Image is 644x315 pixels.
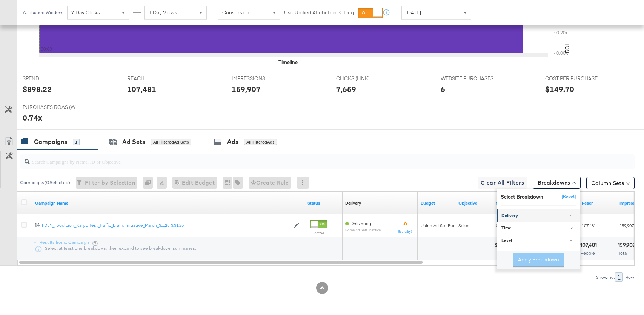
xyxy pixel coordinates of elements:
[278,59,298,66] div: Timeline
[23,112,42,123] div: 0.74x
[421,223,463,229] div: Using Ad Set Budget
[284,9,355,16] label: Use Unified Attribution Setting:
[30,151,579,166] input: Search Campaigns by Name, ID or Objective
[421,200,452,206] a: The maximum amount you're willing to spend on your ads, on average each day or over the lifetime ...
[497,209,580,222] a: Delivery
[149,9,177,16] span: 1 Day Views
[20,179,70,186] div: Campaigns ( 0 Selected)
[345,200,361,206] div: Delivery
[73,139,80,145] div: 1
[458,200,490,206] a: Your campaign's objective.
[533,177,581,189] button: Breakdowns
[310,231,327,235] label: Active
[34,138,67,146] div: Campaigns
[596,275,615,280] div: Showing:
[227,138,238,146] div: Ads
[481,178,524,188] span: Clear All Filters
[545,84,574,95] div: $149.70
[615,272,623,282] div: 1
[501,238,576,244] div: Level
[441,84,445,95] div: 6
[336,75,393,82] span: CLICKS (LINK)
[350,220,371,226] span: Delivering
[232,75,288,82] span: IMPRESSIONS
[618,250,628,256] span: Total
[35,200,301,206] a: Your campaign name.
[557,191,576,203] button: [Reset]
[582,200,613,206] a: The number of people your ad was served to.
[496,200,576,206] a: The total amount spent to date.
[618,242,638,249] div: 159,907
[581,250,595,256] span: People
[478,177,527,189] button: Clear All Filters
[336,84,356,95] div: 7,659
[545,75,602,82] span: COST PER PURCHASE (WEBSITE EVENTS)
[586,177,635,189] button: Column Sets
[345,200,361,206] a: Reflects the ability of your Ad Campaign to achieve delivery based on ad states, schedule and bud...
[564,44,570,53] text: ROI
[307,200,339,206] a: Shows the current state of your Ad Campaign.
[23,104,79,111] span: PURCHASES ROAS (WEBSITE EVENTS)
[625,275,635,280] div: Row
[222,9,249,16] span: Conversion
[501,193,543,200] div: Select Breakdown
[23,84,52,95] div: $898.22
[71,9,100,16] span: 7 Day Clicks
[232,84,261,95] div: 159,907
[458,223,469,228] span: Sales
[582,223,596,228] span: 107,481
[497,222,580,235] a: Time
[127,84,156,95] div: 107,481
[495,242,516,249] div: $898.22
[127,75,184,82] span: REACH
[501,213,576,219] div: Delivery
[244,139,277,145] div: All Filtered Ads
[122,138,145,146] div: Ad Sets
[42,222,290,229] a: FDLN_Food Lion_Kargo Test_Traffic_Brand Initiative_March_3.1.25-3.31.25
[345,228,381,232] sub: Some Ad Sets Inactive
[497,235,580,247] a: Level
[441,75,497,82] span: WEBSITE PURCHASES
[143,177,157,189] div: 0
[42,222,290,228] div: FDLN_Food Lion_Kargo Test_Traffic_Brand Initiative_March_3.1.25-3.31.25
[501,225,576,231] div: Time
[619,223,634,228] span: 159,907
[23,10,63,15] div: Attribution Window:
[495,250,519,256] span: Total Spend
[151,139,191,145] div: All Filtered Ad Sets
[580,242,599,249] div: 107,481
[23,75,79,82] span: SPEND
[406,9,421,16] span: [DATE]
[496,223,559,228] span: $898.22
